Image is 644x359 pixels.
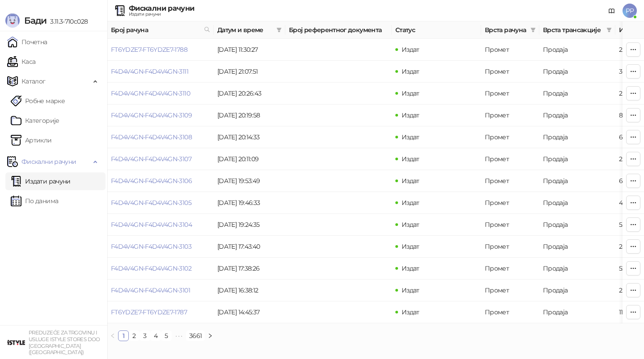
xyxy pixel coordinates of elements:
[24,15,47,26] span: Бади
[214,61,285,83] td: [DATE] 21:07:51
[481,301,539,323] td: Промет
[481,104,539,126] td: Промет
[107,148,214,170] td: F4D4V4GN-F4D4V4GN-3107
[214,192,285,214] td: [DATE] 19:46:33
[529,23,538,37] span: filter
[214,148,285,170] td: [DATE] 20:11:09
[111,133,192,141] a: F4D4V4GN-F4D4V4GN-3108
[47,17,88,25] span: 3.11.3-710c028
[481,61,539,83] td: Промет
[111,177,192,185] a: F4D4V4GN-F4D4V4GN-3106
[539,83,615,104] td: Продаја
[543,25,603,35] span: Врста трансакције
[107,170,214,192] td: F4D4V4GN-F4D4V4GN-3106
[481,148,539,170] td: Промет
[107,301,214,323] td: FT6YDZE7-FT6YDZE7-1787
[107,214,214,236] td: F4D4V4GN-F4D4V4GN-3104
[214,280,285,301] td: [DATE] 16:38:12
[107,192,214,214] td: F4D4V4GN-F4D4V4GN-3105
[118,330,129,341] li: 1
[129,5,194,12] div: Фискални рачуни
[539,21,615,39] th: Врста трансакције
[7,334,25,351] img: 64x64-companyLogo-77b92cf4-9946-4f36-9751-bf7bb5fd2c7d.png
[11,112,59,129] a: Категорије
[285,21,392,39] th: Број референтног документа
[481,280,539,301] td: Промет
[7,33,47,51] a: Почетна
[205,330,216,341] li: Следећа страна
[107,21,214,39] th: Број рачуна
[402,67,419,75] span: Издат
[111,221,192,229] a: F4D4V4GN-F4D4V4GN-3104
[214,104,285,126] td: [DATE] 20:19:58
[214,258,285,280] td: [DATE] 17:38:26
[539,258,615,280] td: Продаја
[481,214,539,236] td: Промет
[21,72,46,90] span: Каталог
[605,4,619,18] a: Документација
[107,236,214,258] td: F4D4V4GN-F4D4V4GN-3103
[276,27,282,33] span: filter
[29,330,100,355] small: PREDUZEĆE ZA TRGOVINU I USLUGE ISTYLE STORES DOO [GEOGRAPHIC_DATA] ([GEOGRAPHIC_DATA])
[21,153,76,171] span: Фискални рачуни
[402,46,419,54] span: Издат
[481,192,539,214] td: Промет
[11,192,58,210] a: По данима
[402,308,419,316] span: Издат
[111,242,191,250] a: F4D4V4GN-F4D4V4GN-3103
[606,27,612,33] span: filter
[481,258,539,280] td: Промет
[151,331,161,341] a: 4
[402,111,419,119] span: Издат
[107,280,214,301] td: F4D4V4GN-F4D4V4GN-3101
[129,330,140,341] li: 2
[217,25,273,35] span: Датум и време
[11,172,71,190] a: Издати рачуни
[481,83,539,104] td: Промет
[539,61,615,83] td: Продаја
[107,330,118,341] button: left
[539,104,615,126] td: Продаја
[402,177,419,185] span: Издат
[539,214,615,236] td: Продаја
[140,331,150,341] a: 3
[485,25,527,35] span: Врста рачуна
[481,21,539,39] th: Врста рачуна
[214,170,285,192] td: [DATE] 19:53:49
[402,199,419,207] span: Издат
[481,236,539,258] td: Промет
[205,330,216,341] button: right
[110,333,115,338] span: left
[214,83,285,104] td: [DATE] 20:26:43
[111,286,190,294] a: F4D4V4GN-F4D4V4GN-3101
[539,39,615,61] td: Продаја
[402,264,419,272] span: Издат
[161,331,171,341] a: 5
[402,221,419,229] span: Издат
[119,331,128,341] a: 1
[402,133,419,141] span: Издат
[172,330,186,341] span: •••
[539,236,615,258] td: Продаја
[186,331,204,341] a: 3661
[111,155,191,163] a: F4D4V4GN-F4D4V4GN-3107
[129,331,139,341] a: 2
[402,242,419,250] span: Издат
[539,280,615,301] td: Продаја
[111,308,187,316] a: FT6YDZE7-FT6YDZE7-1787
[214,126,285,148] td: [DATE] 20:14:33
[214,214,285,236] td: [DATE] 19:24:35
[402,286,419,294] span: Издат
[140,330,150,341] li: 3
[539,192,615,214] td: Продаја
[623,4,637,18] span: PP
[539,170,615,192] td: Продаја
[186,330,205,341] li: 3661
[481,39,539,61] td: Промет
[11,131,52,149] a: ArtikliАртикли
[402,155,419,163] span: Издат
[539,301,615,323] td: Продаја
[392,21,481,39] th: Статус
[172,330,186,341] li: Следећих 5 Страна
[111,111,192,119] a: F4D4V4GN-F4D4V4GN-3109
